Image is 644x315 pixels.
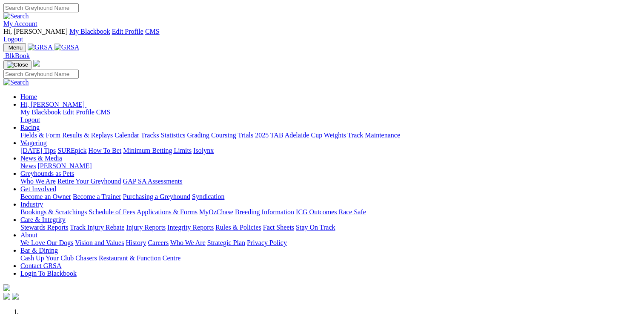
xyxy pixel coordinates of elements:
[338,208,366,216] a: Race Safe
[126,224,166,231] a: Injury Reports
[20,216,66,223] a: Care & Integrity
[3,284,10,291] img: logo-grsa-white.png
[263,224,294,231] a: Fact Sheets
[89,147,122,154] a: How To Bet
[123,193,190,200] a: Purchasing a Greyhound
[20,131,60,139] a: Fields & Form
[20,231,37,239] a: About
[3,3,79,12] input: Search
[207,239,245,246] a: Strategic Plan
[20,247,58,254] a: Bar & Dining
[20,270,77,277] a: Login To Blackbook
[193,147,214,154] a: Isolynx
[20,101,85,108] span: Hi, [PERSON_NAME]
[89,208,135,216] a: Schedule of Fees
[9,44,23,51] span: Menu
[62,131,113,139] a: Results & Replays
[3,70,79,79] input: Search
[69,28,110,35] a: My Blackbook
[20,239,73,246] a: We Love Our Dogs
[70,224,124,231] a: Track Injury Rebate
[112,28,143,35] a: Edit Profile
[296,208,337,216] a: ICG Outcomes
[20,254,74,262] a: Cash Up Your Club
[3,12,29,20] img: Search
[211,131,236,139] a: Coursing
[20,193,641,201] div: Get Involved
[215,224,261,231] a: Rules & Policies
[20,262,61,269] a: Contact GRSA
[145,28,160,35] a: CMS
[192,193,224,200] a: Syndication
[75,254,180,262] a: Chasers Restaurant & Function Centre
[126,239,146,246] a: History
[141,131,159,139] a: Tracks
[114,131,139,139] a: Calendar
[20,162,36,169] a: News
[170,239,206,246] a: Who We Are
[20,139,47,146] a: Wagering
[123,178,183,185] a: GAP SA Assessments
[54,44,80,51] img: GRSA
[33,60,40,67] img: logo-grsa-white.png
[20,108,61,116] a: My Blackbook
[324,131,346,139] a: Weights
[20,131,641,139] div: Racing
[37,162,92,169] a: [PERSON_NAME]
[20,201,43,208] a: Industry
[7,61,28,68] img: Close
[348,131,400,139] a: Track Maintenance
[137,208,197,216] a: Applications & Forms
[20,124,40,131] a: Racing
[187,131,209,139] a: Grading
[20,147,641,155] div: Wagering
[96,108,111,116] a: CMS
[3,28,641,43] div: My Account
[75,239,124,246] a: Vision and Values
[20,193,71,200] a: Become an Owner
[3,52,30,59] a: BlkBook
[235,208,294,216] a: Breeding Information
[3,60,31,70] button: Toggle navigation
[20,116,40,123] a: Logout
[20,254,641,262] div: Bar & Dining
[28,44,53,51] img: GRSA
[57,178,121,185] a: Retire Your Greyhound
[3,28,68,35] span: Hi, [PERSON_NAME]
[20,224,68,231] a: Stewards Reports
[20,239,641,247] div: About
[199,208,233,216] a: MyOzChase
[3,35,23,43] a: Logout
[20,155,62,162] a: News & Media
[57,147,86,154] a: SUREpick
[296,224,335,231] a: Stay On Track
[20,170,74,177] a: Greyhounds as Pets
[20,93,37,100] a: Home
[123,147,192,154] a: Minimum Betting Limits
[20,178,641,185] div: Greyhounds as Pets
[20,101,86,108] a: Hi, [PERSON_NAME]
[20,147,56,154] a: [DATE] Tips
[63,108,94,116] a: Edit Profile
[20,162,641,170] div: News & Media
[161,131,186,139] a: Statistics
[20,185,56,192] a: Get Involved
[5,52,30,59] span: BlkBook
[3,43,26,52] button: Toggle navigation
[73,193,121,200] a: Become a Trainer
[20,108,641,124] div: Hi, [PERSON_NAME]
[255,131,322,139] a: 2025 TAB Adelaide Cup
[20,208,87,216] a: Bookings & Scratchings
[238,131,253,139] a: Trials
[167,224,214,231] a: Integrity Reports
[3,293,10,300] img: facebook.svg
[247,239,287,246] a: Privacy Policy
[12,293,19,300] img: twitter.svg
[20,208,641,216] div: Industry
[20,224,641,231] div: Care & Integrity
[148,239,169,246] a: Careers
[3,79,29,86] img: Search
[20,178,56,185] a: Who We Are
[3,20,37,27] a: My Account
